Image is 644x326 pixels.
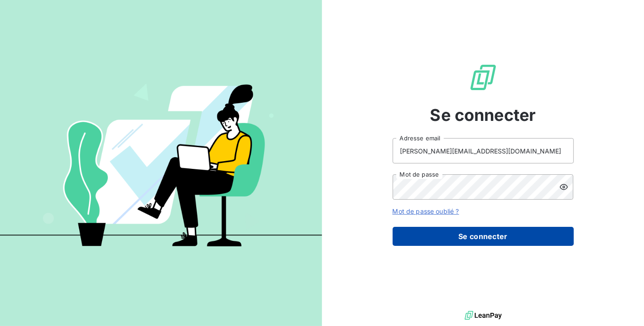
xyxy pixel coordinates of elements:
[393,207,459,215] a: Mot de passe oublié ?
[465,309,502,322] img: logo
[430,103,536,127] span: Se connecter
[393,227,574,246] button: Se connecter
[393,138,574,163] input: placeholder
[469,63,498,92] img: Logo LeanPay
